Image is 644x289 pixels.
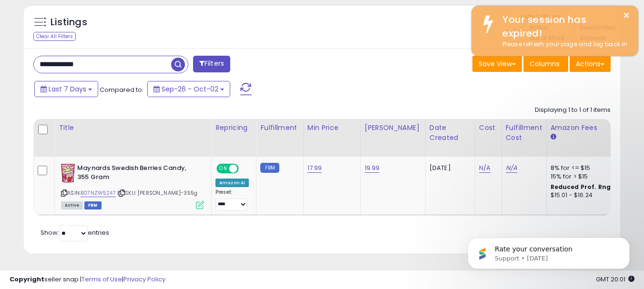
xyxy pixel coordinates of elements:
[215,123,252,133] div: Repricing
[551,191,630,199] div: $15.01 - $16.24
[623,10,630,21] button: ×
[429,123,471,143] div: Date Created
[215,189,249,210] div: Preset:
[307,163,322,173] a: 17.99
[215,179,249,187] div: Amazon AI
[34,81,98,97] button: Last 7 Days
[49,84,86,94] span: Last 7 Days
[495,13,631,40] div: Your session has expired!
[260,163,279,173] small: FBM
[530,59,560,69] span: Columns
[61,164,75,183] img: 51xbHfhJYgL._SL40_.jpg
[365,163,380,173] a: 19.99
[365,123,421,133] div: [PERSON_NAME]
[193,56,230,72] button: Filters
[77,164,193,184] b: Maynards Swedish Berries Candy, 355 Gram
[535,106,611,115] div: Displaying 1 to 1 of 1 items
[82,275,122,284] a: Terms of Use
[523,56,568,72] button: Columns
[260,123,299,133] div: Fulfillment
[100,85,143,94] span: Compared to:
[479,123,498,133] div: Cost
[59,123,207,133] div: Title
[570,56,611,72] button: Actions
[61,201,83,209] span: All listings currently available for purchase on Amazon
[237,165,253,173] span: OFF
[551,133,556,141] small: Amazon Fees.
[551,172,630,181] div: 15% for > $15
[472,56,522,72] button: Save View
[147,81,230,97] button: Sep-26 - Oct-02
[117,189,197,197] span: | SKU: [PERSON_NAME]-355g
[307,123,357,133] div: Min Price
[10,275,44,284] strong: Copyright
[84,201,102,209] span: FBM
[61,164,204,208] div: ASIN:
[10,275,165,284] div: seller snap | |
[429,164,468,172] div: [DATE]
[51,16,87,29] h5: Listings
[495,40,631,49] div: Please refresh your page and log back in
[551,183,613,191] b: Reduced Prof. Rng.
[506,123,542,143] div: Fulfillment Cost
[506,163,517,173] a: N/A
[123,275,165,284] a: Privacy Policy
[33,32,76,41] div: Clear All Filters
[551,164,630,172] div: 8% for <= $15
[217,165,229,173] span: ON
[41,228,109,237] span: Show: entries
[479,163,491,173] a: N/A
[81,189,116,197] a: B07NZW5247
[453,218,644,284] iframe: Intercom notifications message
[551,123,633,133] div: Amazon Fees
[162,84,218,94] span: Sep-26 - Oct-02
